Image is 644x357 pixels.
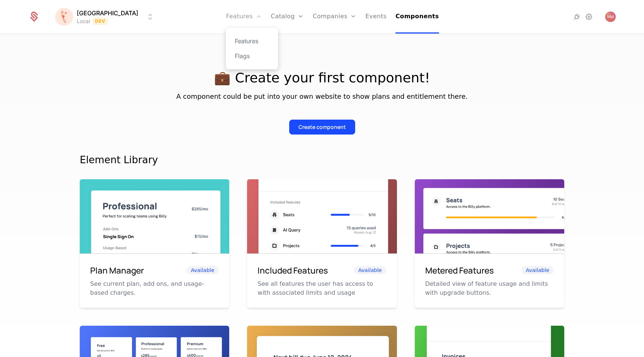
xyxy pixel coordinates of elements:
div: Local [77,18,90,25]
h6: Included Features [258,264,328,277]
img: Florence [55,8,73,26]
p: See all features the user has access to with associated limits and usage [258,279,386,297]
span: Dev [93,18,108,25]
p: See current plan, add ons, and usage-based charges. [90,279,219,297]
button: Open user button [605,12,616,22]
a: Settings [584,12,593,21]
p: A component could be put into your own website to show plans and entitlement there. [80,91,564,102]
p: Detailed view of feature usage and limits with upgrade buttons. [425,279,554,297]
img: Nikola Mijuskovic [605,12,616,22]
button: Create component [289,120,355,135]
span: Available [186,266,219,274]
p: 💼 Create your first component! [80,70,564,85]
h6: Plan Manager [90,264,144,277]
div: Create component [299,123,346,131]
a: Features [235,37,269,45]
a: Integrations [572,12,581,21]
span: Available [354,266,386,274]
a: Flags [235,51,269,60]
div: Element Library [80,152,564,167]
h6: Metered Features [425,264,494,277]
button: Select environment [57,9,155,25]
span: [GEOGRAPHIC_DATA] [77,9,138,18]
span: Available [521,266,554,274]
